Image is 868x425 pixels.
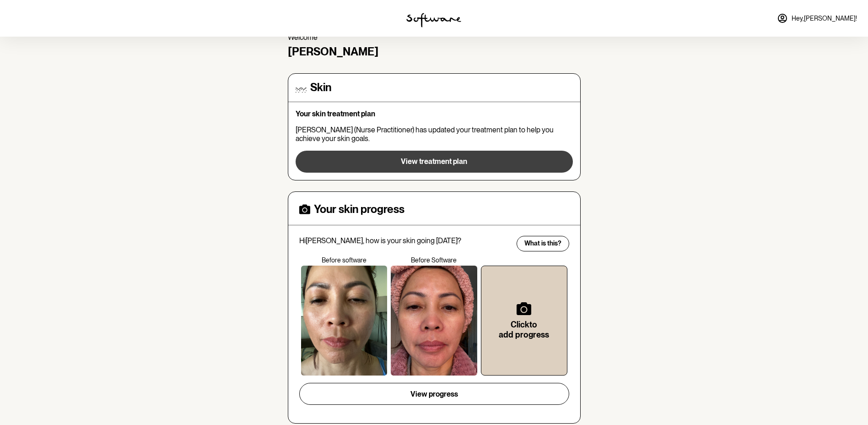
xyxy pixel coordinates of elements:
[288,45,581,59] h4: [PERSON_NAME]
[406,13,461,27] img: software logo
[517,236,569,251] button: What is this?
[299,256,389,264] p: Before software
[771,7,863,29] a: Hey,[PERSON_NAME]!
[299,383,569,405] button: View progress
[401,157,467,166] span: View treatment plan
[524,240,561,247] span: What is this?
[314,203,404,216] h4: Your skin progress
[496,320,552,339] h6: Click to add progress
[310,81,331,94] h4: Skin
[410,390,458,398] span: View progress
[792,15,857,22] span: Hey, [PERSON_NAME] !
[296,125,573,143] p: [PERSON_NAME] (Nurse Practitioner) has updated your treatment plan to help you achieve your skin ...
[288,33,581,42] p: Welcome
[296,109,573,118] p: Your skin treatment plan
[299,236,511,245] p: Hi [PERSON_NAME] , how is your skin going [DATE]?
[296,151,573,173] button: View treatment plan
[389,256,479,264] p: Before Software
